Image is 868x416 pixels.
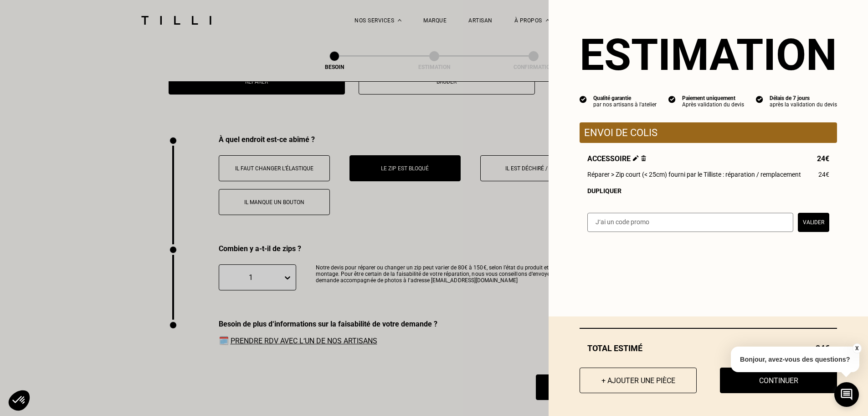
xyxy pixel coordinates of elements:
[587,213,793,232] input: J‘ai un code promo
[770,95,837,101] div: Délais de 7 jours
[580,368,697,393] button: + Ajouter une pièce
[756,95,763,103] img: icon list info
[682,95,744,101] div: Paiement uniquement
[720,368,837,393] button: Continuer
[593,95,657,101] div: Qualité garantie
[641,155,646,161] img: Supprimer
[682,101,744,108] div: Après validation du devis
[852,343,861,353] button: X
[587,187,829,195] div: Dupliquer
[593,101,657,108] div: par nos artisans à l'atelier
[633,155,639,161] img: Éditer
[731,347,859,372] p: Bonjour, avez-vous des questions?
[587,154,646,163] span: Accessoire
[580,95,587,103] img: icon list info
[817,154,829,163] span: 24€
[580,343,837,353] div: Total estimé
[818,171,829,178] span: 24€
[668,95,676,103] img: icon list info
[770,101,837,108] div: après la validation du devis
[798,213,829,232] button: Valider
[587,171,801,178] span: Réparer > Zip court (< 25cm) fourni par le Tilliste : réparation / remplacement
[584,127,832,138] p: Envoi de colis
[580,29,837,80] section: Estimation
